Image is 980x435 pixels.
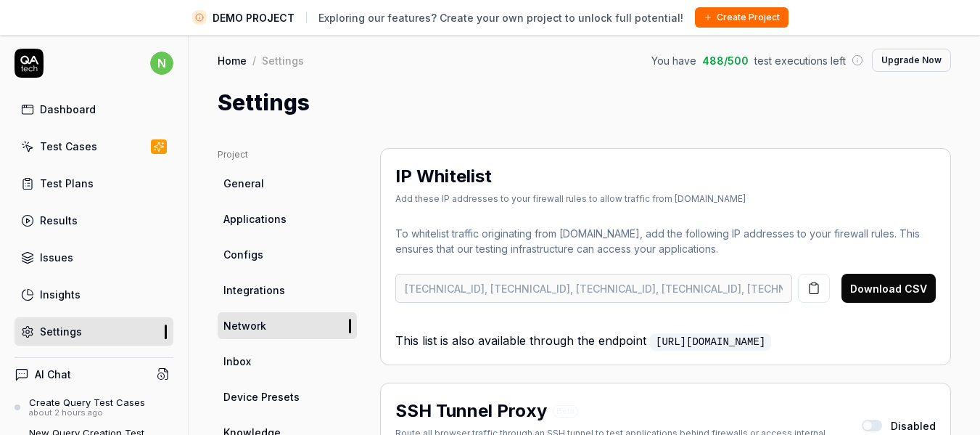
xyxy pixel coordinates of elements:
[651,53,696,68] span: You have
[252,53,256,68] div: /
[218,241,357,268] a: Configs
[40,287,81,302] div: Insights
[223,318,266,333] span: Network
[15,206,173,235] a: Results
[395,320,936,350] p: This list is also available through the endpoint
[218,383,357,410] a: Device Presets
[395,192,746,206] div: Add these IP addresses to your firewall rules to allow traffic from [DOMAIN_NAME]
[395,163,492,190] h2: IP Whitelist
[29,408,145,418] div: about 2 hours ago
[15,280,173,309] a: Insights
[40,324,82,339] div: Settings
[223,354,251,369] span: Inbox
[15,397,173,418] a: Create Query Test Casesabout 2 hours ago
[223,389,300,404] span: Device Presets
[702,53,749,68] span: 488 / 500
[262,53,304,68] div: Settings
[223,211,287,227] span: Applications
[150,52,173,75] span: n
[218,206,357,232] a: Applications
[40,176,94,191] div: Test Plans
[40,250,73,265] div: Issues
[218,170,357,197] a: General
[798,274,830,303] button: Copy
[553,405,578,418] span: Beta
[223,176,264,191] span: General
[40,102,96,117] div: Dashboard
[15,317,173,346] a: Settings
[872,49,951,72] button: Upgrade Now
[15,243,173,272] a: Issues
[223,282,285,298] span: Integrations
[218,86,310,119] h1: Settings
[29,397,145,408] div: Create Query Test Cases
[35,367,71,382] h4: AI Chat
[40,213,78,228] div: Results
[218,348,357,375] a: Inbox
[218,53,247,68] a: Home
[695,7,788,28] button: Create Project
[15,169,173,198] a: Test Plans
[223,247,263,262] span: Configs
[218,312,357,339] a: Network
[650,333,771,351] a: [URL][DOMAIN_NAME]
[40,139,97,154] div: Test Cases
[841,274,936,303] button: Download CSV
[395,398,547,424] h2: SSH Tunnel Proxy
[15,95,173,123] a: Dashboard
[218,277,357,304] a: Integrations
[318,10,683,25] span: Exploring our features? Create your own project to unlock full potential!
[754,53,846,68] span: test executions left
[218,148,357,161] div: Project
[213,10,295,25] span: DEMO PROJECT
[15,132,173,160] a: Test Cases
[150,49,173,78] button: n
[891,418,936,434] span: Disabled
[395,226,936,256] p: To whitelist traffic originating from [DOMAIN_NAME], add the following IP addresses to your firew...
